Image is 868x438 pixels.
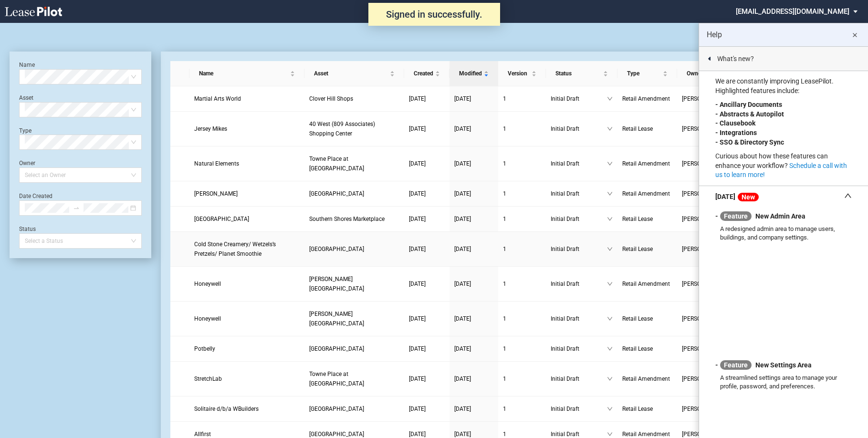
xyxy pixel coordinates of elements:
[682,344,733,354] span: [PERSON_NAME]
[194,375,222,382] span: StretchLab
[194,124,300,134] a: Jersey Mikes
[409,281,426,287] span: [DATE]
[309,369,399,388] a: Towne Place at [GEOGRAPHIC_DATA]
[627,69,661,78] span: Type
[409,125,426,132] span: [DATE]
[454,125,471,132] span: [DATE]
[682,244,733,254] span: [PERSON_NAME]
[194,314,300,323] a: Honeywell
[409,315,426,322] span: [DATE]
[622,345,653,352] span: Retail Lease
[622,246,653,252] span: Retail Lease
[503,190,506,197] span: 1
[551,159,607,168] span: Initial Draft
[622,214,672,224] a: Retail Lease
[409,244,445,254] a: [DATE]
[454,216,471,222] span: [DATE]
[607,216,613,222] span: down
[622,189,672,198] a: Retail Amendment
[309,119,399,138] a: 40 West (809 Associates) Shopping Center
[551,344,607,354] span: Initial Draft
[409,214,445,224] a: [DATE]
[409,124,445,134] a: [DATE]
[682,94,733,104] span: [PERSON_NAME]
[194,159,300,168] a: Natural Elements
[551,314,607,323] span: Initial Draft
[19,62,35,68] label: Name
[409,406,426,412] span: [DATE]
[503,159,541,168] a: 1
[409,374,445,384] a: [DATE]
[454,94,493,104] a: [DATE]
[551,124,607,134] span: Initial Draft
[73,205,80,211] span: to
[309,371,364,387] span: Towne Place at Greenbrier
[19,160,35,167] label: Owner
[622,160,670,167] span: Retail Amendment
[607,161,613,167] span: down
[409,246,426,252] span: [DATE]
[622,375,670,382] span: Retail Amendment
[503,95,506,102] span: 1
[555,69,601,78] span: Status
[498,61,546,86] th: Version
[409,190,426,197] span: [DATE]
[454,189,493,198] a: [DATE]
[454,95,471,102] span: [DATE]
[409,189,445,198] a: [DATE]
[454,314,493,323] a: [DATE]
[368,3,500,26] div: Signed in successfully.
[503,345,506,352] span: 1
[503,279,541,289] a: 1
[503,314,541,323] a: 1
[409,345,426,352] span: [DATE]
[607,376,613,382] span: down
[503,406,506,412] span: 1
[309,274,399,293] a: [PERSON_NAME][GEOGRAPHIC_DATA]
[409,375,426,382] span: [DATE]
[622,279,672,289] a: Retail Amendment
[459,69,482,78] span: Modified
[622,404,672,414] a: Retail Lease
[622,94,672,104] a: Retail Amendment
[622,95,670,102] span: Retail Amendment
[454,214,493,224] a: [DATE]
[622,124,672,134] a: Retail Lease
[454,315,471,322] span: [DATE]
[607,406,613,412] span: down
[450,61,498,86] th: Modified
[622,281,670,287] span: Retail Amendment
[682,374,733,384] span: [PERSON_NAME]
[194,160,239,167] span: Natural Elements
[194,431,211,438] span: Allfirst
[309,311,364,327] span: Herndon Parkway
[309,216,385,222] span: Southern Shores Marketplace
[682,404,733,414] span: [PERSON_NAME]
[622,315,653,322] span: Retail Lease
[309,276,364,292] span: Herndon Parkway
[454,404,493,414] a: [DATE]
[309,406,364,412] span: Chantilly Plaza
[194,216,249,222] span: Outer Banks Hospital
[194,374,300,384] a: StretchLab
[503,404,541,414] a: 1
[309,154,399,173] a: Towne Place at [GEOGRAPHIC_DATA]
[454,344,493,354] a: [DATE]
[309,244,399,254] a: [GEOGRAPHIC_DATA]
[682,279,733,289] span: [PERSON_NAME]
[551,279,607,289] span: Initial Draft
[677,61,744,86] th: Owner
[503,431,506,438] span: 1
[503,160,506,167] span: 1
[409,216,426,222] span: [DATE]
[607,281,613,287] span: down
[622,431,670,438] span: Retail Amendment
[551,189,607,198] span: Initial Draft
[309,156,364,172] span: Towne Place at Greenbrier
[404,61,450,86] th: Created
[503,244,541,254] a: 1
[409,344,445,354] a: [DATE]
[503,281,506,287] span: 1
[682,159,733,168] span: [PERSON_NAME]
[503,214,541,224] a: 1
